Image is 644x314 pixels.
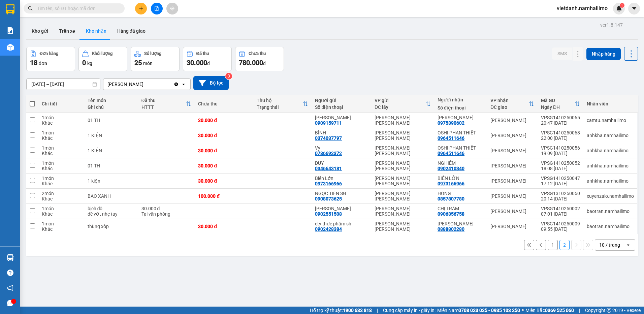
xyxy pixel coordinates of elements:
button: aim [166,3,178,14]
span: kg [87,61,92,66]
div: 01 TH [88,163,135,168]
div: Đã thu [196,51,209,56]
div: HTTT [141,104,186,110]
div: OSHI PHAN THIẾT [438,130,484,135]
div: BIỂN LỚN [438,176,484,181]
div: 30.000 đ [198,118,250,123]
button: Kho nhận [80,23,112,39]
svg: Clear value [173,82,179,87]
div: [PERSON_NAME] [PERSON_NAME] [375,176,431,186]
div: Khối lượng [92,51,112,56]
div: 1 món [42,160,80,166]
div: 01 TH [88,118,135,123]
img: warehouse-icon [7,44,14,51]
div: dễ vỡ , nhẹ tay [88,211,135,217]
img: warehouse-icon [7,254,14,261]
span: vietdanh.namhailimo [551,4,613,12]
div: 30.000 đ [198,148,250,153]
div: 1 món [42,221,80,226]
button: 2 [559,240,570,250]
span: đơn [39,61,47,66]
div: xuyenzalo.namhailimo [587,193,634,199]
button: Đã thu30.000đ [183,47,232,71]
div: THÙY DUYÊN [438,115,484,120]
div: 10 / trang [599,242,620,248]
div: Khác [42,226,80,232]
div: 19:09 [DATE] [541,151,580,156]
span: Hỗ trợ kỹ thuật: [310,307,372,314]
div: 0902551508 [315,211,342,217]
div: Chi tiết [42,101,80,106]
strong: 0708 023 035 - 0935 103 250 [458,308,520,313]
div: 0973166966 [438,181,464,186]
div: Ghi chú [88,104,135,110]
button: caret-down [628,3,640,14]
div: 1 món [42,130,80,135]
div: 22:00 [DATE] [541,135,580,141]
button: Hàng đã giao [112,23,151,39]
div: Trạng thái [257,104,303,110]
div: anhkha.namhailimo [587,163,634,168]
span: 0 [82,59,86,67]
div: BÌNH [315,130,368,135]
div: anhkha.namhailimo [587,148,634,153]
div: [PERSON_NAME] [490,178,534,184]
div: 0374037797 [315,135,342,141]
span: | [377,307,378,314]
div: 20:47 [DATE] [541,120,580,126]
span: search [28,6,33,11]
div: 1 món [42,115,80,120]
div: CHỊ TRINH [315,206,368,211]
span: đ [207,61,210,66]
span: đ [263,61,266,66]
span: | [579,307,580,314]
div: [PERSON_NAME] [490,193,534,199]
div: bịch đồ [88,206,135,211]
div: Khác [42,120,80,126]
div: NGỌC TIÊN SG [315,191,368,196]
div: VPSG1410250065 [541,115,580,120]
div: camtu.namhailimo [587,118,634,123]
div: [PERSON_NAME] [490,209,534,214]
div: 30.000 đ [198,163,250,168]
div: 09:55 [DATE] [541,226,580,232]
div: Ngày ĐH [541,104,575,110]
div: [PERSON_NAME] [PERSON_NAME] [375,160,431,171]
div: 1 kiện [88,178,135,184]
button: Khối lượng0kg [78,47,127,71]
div: Người gửi [315,98,368,103]
div: VPSG1410250047 [541,176,580,181]
div: [PERSON_NAME] [PERSON_NAME] [375,145,431,156]
span: món [143,61,153,66]
div: 30.000 đ [198,133,250,138]
div: DUY [315,160,368,166]
span: caret-down [631,5,637,11]
div: VPSG1410250056 [541,145,580,151]
div: cty thực phẩm sh [315,221,368,226]
svg: open [181,82,186,87]
div: Tên món [88,98,135,103]
div: 0888802280 [438,226,464,232]
div: [PERSON_NAME] [490,163,534,168]
span: 25 [134,59,142,67]
div: VPSG1410250052 [541,160,580,166]
div: [PERSON_NAME] [490,133,534,138]
div: 17:12 [DATE] [541,181,580,186]
button: Kho gửi [26,23,54,39]
span: 30.000 [187,59,207,67]
div: 1 KIỆN [88,133,135,138]
div: 20:14 [DATE] [541,196,580,201]
div: VP nhận [490,98,529,103]
div: [PERSON_NAME] [PERSON_NAME] [375,191,431,201]
div: 0906356758 [438,211,464,217]
div: 0964511646 [438,135,464,141]
div: Tại văn phòng [141,211,192,217]
div: 0964511646 [438,151,464,156]
sup: 1 [620,3,624,8]
div: Thu hộ [257,98,303,103]
span: plus [139,6,143,11]
span: Cung cấp máy in - giấy in: [383,307,436,314]
div: 100.000 đ [198,193,250,199]
div: Vy [315,145,368,151]
img: solution-icon [7,27,14,34]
